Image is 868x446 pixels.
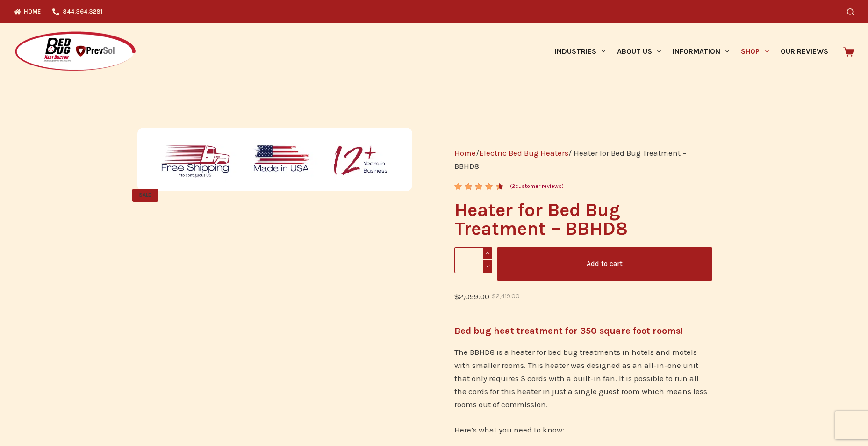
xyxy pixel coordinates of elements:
span: 2 [454,183,461,197]
p: Here’s what you need to know: [454,423,712,436]
bdi: 2,419.00 [492,293,520,300]
bdi: 2,099.00 [454,292,489,301]
span: SALE [132,189,158,202]
img: Prevsol/Bed Bug Heat Doctor [14,31,136,72]
nav: Breadcrumb [454,146,712,173]
span: Rated out of 5 based on customer ratings [454,183,499,247]
nav: Primary [549,23,834,79]
span: $ [492,293,496,300]
a: Home [454,148,476,158]
span: 2 [512,183,515,189]
div: Rated 4.50 out of 5 [454,183,504,190]
a: Shop [735,23,775,79]
input: Product quantity [454,247,492,273]
h1: Heater for Bed Bug Treatment – BBHD8 [454,201,712,238]
a: About Us [611,23,667,79]
button: Add to cart [497,247,712,281]
p: The BBHD8 is a heater for bed bug treatments in hotels and motels with smaller rooms. This heater... [454,345,712,411]
strong: Bed bug heat treatment for 350 square foot rooms! [454,325,683,336]
a: (2customer reviews) [510,182,564,191]
a: Industries [549,23,611,79]
a: Information [667,23,735,79]
a: Electric Bed Bug Heaters [479,148,568,158]
span: $ [454,292,459,301]
button: Search [847,8,854,15]
a: Our Reviews [775,23,834,79]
